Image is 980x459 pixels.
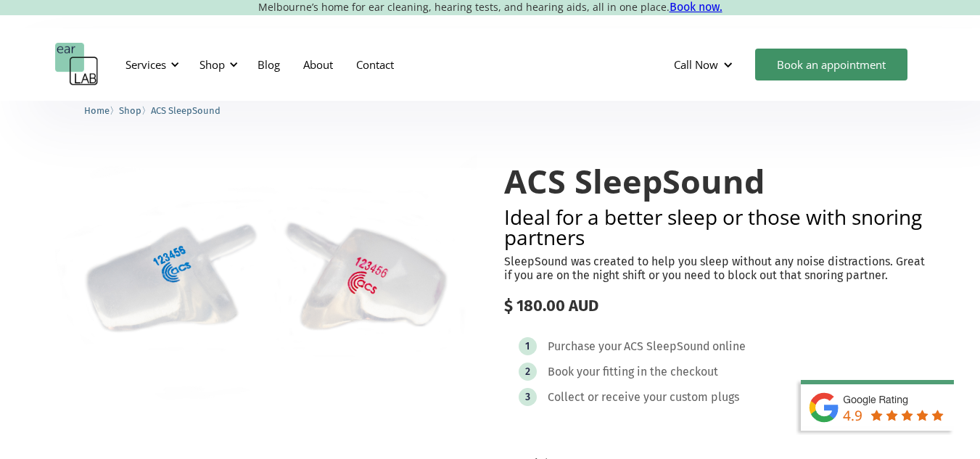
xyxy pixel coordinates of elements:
[117,43,184,86] div: Services
[125,57,166,72] div: Services
[84,103,119,118] li: 〉
[151,105,221,116] span: ACS SleepSound
[55,134,477,426] img: ACS SleepSound
[504,207,926,247] h2: Ideal for a better sleep or those with snoring partners
[151,103,221,117] a: ACS SleepSound
[548,339,622,354] div: Purchase your
[84,105,110,116] span: Home
[548,390,739,405] div: Collect or receive your custom plugs
[662,43,748,86] div: Call Now
[504,255,926,282] p: SleepSound was created to help you sleep without any noise distractions. Great if you are on the ...
[246,44,292,86] a: Blog
[504,297,926,315] div: $ 180.00 AUD
[755,49,907,80] a: Book an appointment
[119,103,141,117] a: Shop
[525,341,530,352] div: 1
[55,43,99,86] a: home
[292,44,345,86] a: About
[191,43,242,86] div: Shop
[548,365,718,379] div: Book your fitting in the checkout
[119,103,151,118] li: 〉
[119,105,141,116] span: Shop
[504,163,926,199] h1: ACS SleepSound
[525,392,530,402] div: 3
[84,103,110,117] a: Home
[345,44,405,86] a: Contact
[199,57,225,72] div: Shop
[624,339,710,354] div: ACS SleepSound
[55,134,477,426] a: open lightbox
[712,339,746,354] div: online
[525,366,530,377] div: 2
[674,57,718,72] div: Call Now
